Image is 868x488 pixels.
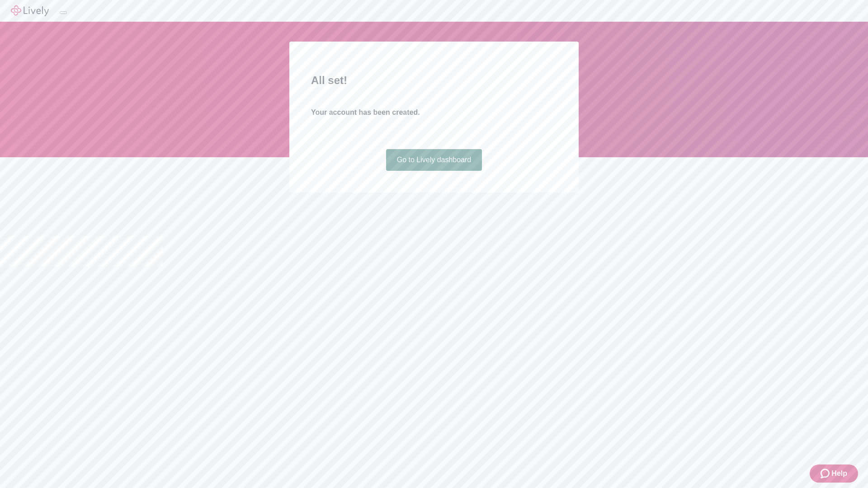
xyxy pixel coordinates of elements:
[386,149,482,171] a: Go to Lively dashboard
[810,465,858,483] button: Zendesk support iconHelp
[831,468,847,479] span: Help
[821,468,831,479] svg: Zendesk support icon
[311,72,557,89] h2: All set!
[11,5,49,16] img: Lively
[311,107,557,118] h4: Your account has been created.
[60,11,67,14] button: Log out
